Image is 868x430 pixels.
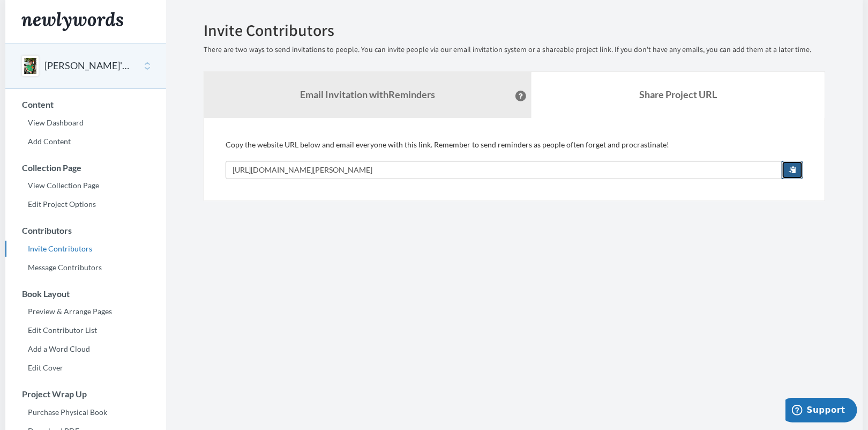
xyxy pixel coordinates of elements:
a: Edit Cover [5,360,166,376]
h3: Contributors [6,226,166,235]
button: [PERSON_NAME]'s 50th Birthday [44,59,131,73]
h2: Invite Contributors [204,21,825,39]
h3: Book Layout [6,289,166,299]
h3: Collection Page [6,163,166,173]
a: View Collection Page [5,177,166,194]
a: Purchase Physical Book [5,404,166,420]
a: Edit Project Options [5,196,166,212]
a: Preview & Arrange Pages [5,303,166,320]
p: There are two ways to send invitations to people. You can invite people via our email invitation ... [204,45,825,55]
b: Share Project URL [639,88,717,100]
img: Newlywords logo [21,12,123,31]
h3: Content [6,100,166,109]
strong: Email Invitation with Reminders [301,88,436,100]
div: Copy the website URL below and email everyone with this link. Remember to send reminders as peopl... [226,139,803,179]
h3: Project Wrap Up [6,389,166,399]
a: Add a Word Cloud [5,341,166,357]
a: Edit Contributor List [5,322,166,338]
a: View Dashboard [5,115,166,131]
a: Invite Contributors [5,241,166,257]
iframe: Opens a widget where you can chat to one of our agents [785,398,857,425]
a: Add Content [5,134,166,150]
a: Message Contributors [5,260,166,276]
